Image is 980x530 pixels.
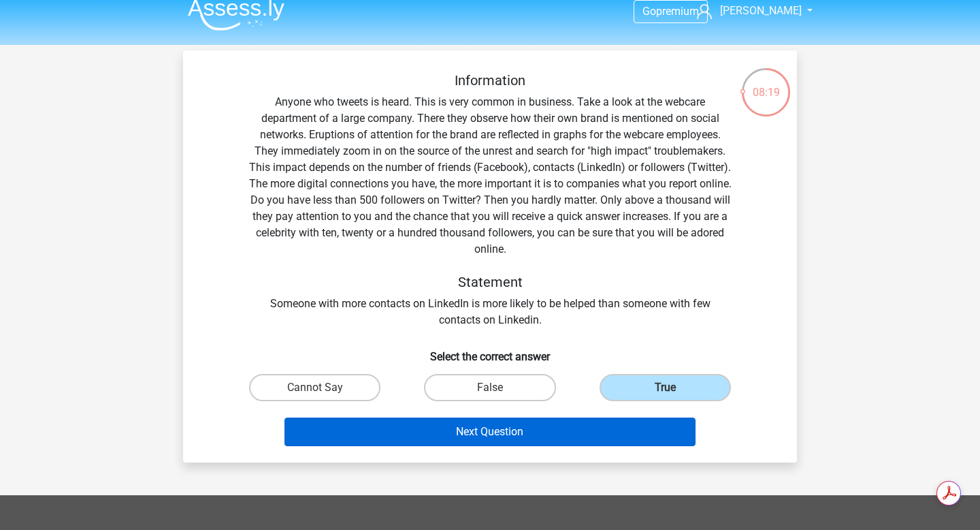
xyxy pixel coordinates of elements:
[284,418,696,446] button: Next Question
[424,374,555,401] label: False
[600,374,731,401] label: True
[248,72,732,89] h5: Information
[249,374,380,401] label: Cannot Say
[642,5,656,18] span: Go
[248,274,732,290] h5: Statement
[205,339,775,363] h6: Select the correct answer
[656,5,699,18] span: premium
[691,3,803,19] a: [PERSON_NAME]
[634,2,707,20] a: Gopremium
[740,67,791,101] div: 08:19
[720,4,802,17] span: [PERSON_NAME]
[205,72,775,328] div: Anyone who tweets is heard. This is very common in business. Take a look at the webcare departmen...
